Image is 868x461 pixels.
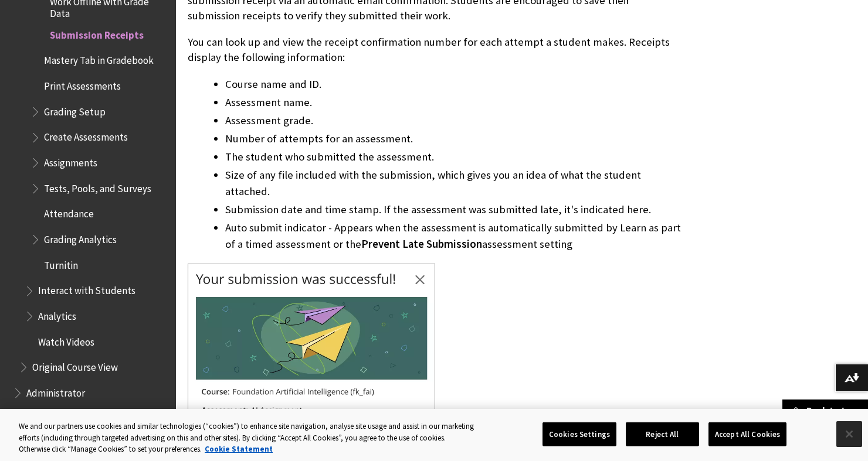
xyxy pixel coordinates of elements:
[225,167,683,200] li: Size of any file included with the submission, which gives you an idea of what the student attached.
[19,421,477,455] div: We and our partners use cookies and similar technologies (“cookies”) to enhance site navigation, ...
[225,112,683,129] li: Assessment grade.
[225,94,683,111] li: Assessment name.
[38,281,135,297] span: Interact with Students
[32,357,118,373] span: Original Course View
[50,25,144,41] span: Submission Receipts
[44,102,106,118] span: Grading Setup
[225,76,683,93] li: Course name and ID.
[44,179,151,194] span: Tests, Pools, and Surveys
[708,422,786,446] button: Accept All Cookies
[626,422,699,446] button: Reject All
[782,399,868,421] a: Back to top
[225,220,683,252] li: Auto submit indicator - Appears when the assessment is automatically submitted by Learn as part o...
[44,153,97,169] span: Assignments
[225,131,683,147] li: Number of attempts for an assessment.
[26,383,85,399] span: Administrator
[361,237,482,251] span: Prevent Late Submission
[188,35,683,65] p: You can look up and view the receipt confirmation number for each attempt a student makes. Receip...
[205,444,273,454] a: More information about your privacy, opens in a new tab
[225,202,683,218] li: Submission date and time stamp. If the assessment was submitted late, it's indicated here.
[44,128,128,144] span: Create Assessments
[836,421,862,447] button: Close
[38,306,76,322] span: Analytics
[542,422,616,446] button: Cookies Settings
[44,255,78,271] span: Turnitin
[44,51,154,67] span: Mastery Tab in Gradebook
[225,149,683,165] li: The student who submitted the assessment.
[44,76,121,92] span: Print Assessments
[44,204,94,220] span: Attendance
[38,332,94,348] span: Watch Videos
[44,230,117,245] span: Grading Analytics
